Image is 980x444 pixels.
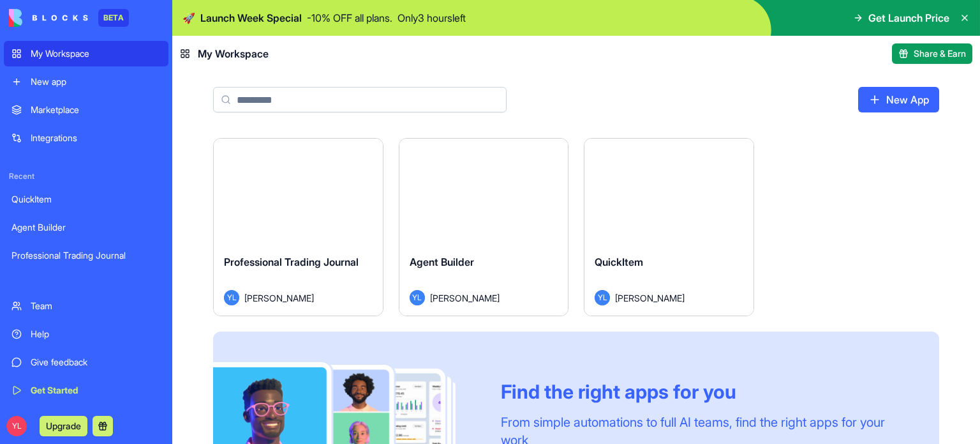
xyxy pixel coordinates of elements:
span: My Workspace [198,46,269,61]
span: 🚀 [182,10,195,26]
div: My Workspace [31,47,161,60]
a: New app [4,69,168,95]
span: [PERSON_NAME] [615,291,685,305]
div: Help [31,328,161,341]
p: Only 3 hours left [397,10,466,26]
span: Recent [4,171,168,181]
div: QuickItem [11,193,161,206]
span: YL [224,290,239,305]
a: Integrations [4,125,168,151]
div: New app [31,75,161,88]
div: Marketplace [31,103,161,116]
div: Give feedback [31,356,161,369]
span: [PERSON_NAME] [430,291,500,305]
a: QuickItemYL[PERSON_NAME] [584,138,754,316]
a: Give feedback [4,349,168,375]
button: Share & Earn [892,43,972,64]
span: Professional Trading Journal [224,256,359,268]
div: Find the right apps for you [501,380,909,403]
a: Marketplace [4,97,168,123]
a: QuickItem [4,187,168,212]
a: Professional Trading JournalYL[PERSON_NAME] [213,138,383,316]
a: Professional Trading Journal [4,243,168,268]
div: Get Started [31,384,161,397]
span: Get Launch Price [868,10,949,26]
a: Help [4,321,168,347]
a: Agent BuilderYL[PERSON_NAME] [399,138,569,316]
span: Launch Week Special [200,10,302,26]
a: New App [858,87,939,112]
div: Agent Builder [11,221,161,234]
span: YL [410,290,425,305]
span: Agent Builder [410,256,474,268]
div: Integrations [31,132,161,144]
div: BETA [98,9,129,27]
p: - 10 % OFF all plans. [307,10,392,26]
a: Team [4,293,168,319]
span: YL [595,290,610,305]
span: QuickItem [595,256,643,268]
button: Upgrade [40,416,87,436]
a: Agent Builder [4,215,168,240]
a: BETA [9,9,129,27]
div: Team [31,300,161,312]
div: Professional Trading Journal [11,249,161,262]
span: YL [6,416,27,436]
img: logo [9,9,88,27]
a: Get Started [4,378,168,403]
span: [PERSON_NAME] [244,291,314,305]
a: My Workspace [4,41,168,66]
span: Share & Earn [914,47,966,60]
a: Upgrade [40,419,87,432]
